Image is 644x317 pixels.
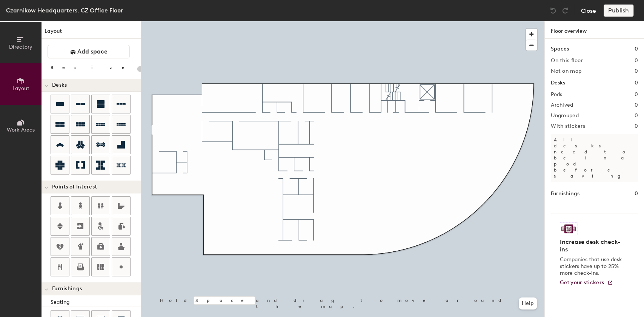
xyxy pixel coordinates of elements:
[545,21,644,39] h1: Floor overview
[551,45,569,53] h1: Spaces
[635,190,638,198] h1: 0
[48,45,130,58] button: Add space
[635,58,638,64] h2: 0
[635,113,638,119] h2: 0
[551,190,579,198] h1: Furnishings
[561,7,569,14] img: Redo
[52,184,97,190] span: Points of Interest
[549,7,557,14] img: Undo
[551,113,579,119] h2: Ungrouped
[41,27,141,39] h1: Layout
[560,238,624,253] h4: Increase desk check-ins
[51,64,134,70] div: Resize
[551,92,562,98] h2: Pods
[52,286,82,292] span: Furnishings
[551,134,638,182] p: All desks need to be in a pod before saving
[635,45,638,53] h1: 0
[9,44,32,50] span: Directory
[551,58,583,64] h2: On this floor
[52,82,67,88] span: Desks
[12,85,29,92] span: Layout
[635,68,638,74] h2: 0
[551,68,581,74] h2: Not on map
[635,92,638,98] h2: 0
[551,102,573,108] h2: Archived
[7,127,35,133] span: Work Areas
[560,280,613,286] a: Get your stickers
[635,79,638,87] h1: 0
[551,123,585,129] h2: With stickers
[551,79,565,87] h1: Desks
[77,48,108,55] span: Add space
[560,279,604,286] span: Get your stickers
[635,102,638,108] h2: 0
[560,222,577,235] img: Sticker logo
[560,256,624,277] p: Companies that use desk stickers have up to 25% more check-ins.
[581,5,596,17] button: Close
[6,6,123,15] div: Czarnikow Headquarters, CZ Office Floor
[635,123,638,129] h2: 0
[51,298,141,306] div: Seating
[519,297,537,309] button: Help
